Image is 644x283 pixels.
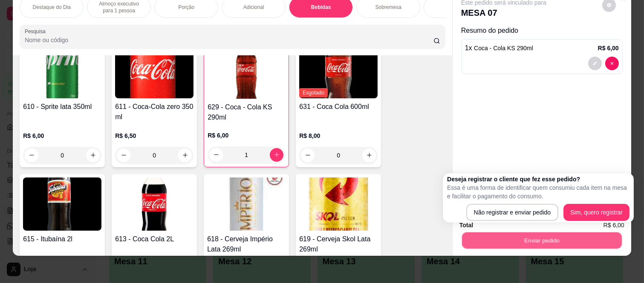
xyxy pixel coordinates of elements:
img: product-image [208,46,285,99]
h4: 611 - Coca-Cola zero 350 ml [115,102,193,122]
h4: 629 - Coca - Cola KS 290ml [208,102,285,123]
input: Pesquisa [25,36,433,44]
button: decrease-product-quantity [605,57,619,70]
p: Porção [178,4,194,11]
p: Resumo do pedido [461,26,623,36]
span: Coca - Cola KS 290ml [474,45,533,51]
img: product-image [23,177,101,231]
h4: 613 - Coca Cola 2L [115,234,193,244]
p: R$ 6,00 [598,44,619,52]
h4: 615 - Itubaína 2l [23,234,101,244]
img: product-image [299,45,378,98]
h4: 618 - Cerveja Império Lata 269ml [207,234,286,254]
p: Almoço executivo para 1 pessoa [94,0,144,14]
button: decrease-product-quantity [301,149,315,162]
p: Adicional [243,4,264,11]
strong: Total [459,222,473,229]
img: product-image [115,45,193,98]
span: R$ 6,00 [604,220,624,230]
p: Sobremesa [375,4,401,11]
p: R$ 6,00 [208,131,285,140]
label: Pesquisa [25,28,49,35]
p: 1 x [465,43,533,53]
img: product-image [207,177,286,231]
img: product-image [115,177,193,231]
p: Essa é uma forma de identificar quem consumiu cada item na mesa e facilitar o pagamento do consumo. [447,183,630,200]
button: decrease-product-quantity [25,149,38,162]
p: Bebidas [311,4,331,11]
button: increase-product-quantity [362,149,376,162]
button: increase-product-quantity [86,149,100,162]
h2: Deseja registrar o cliente que fez esse pedido? [447,175,630,183]
h4: 610 - Sprite lata 350ml [23,102,101,112]
p: Destaque do Dia [33,4,71,11]
p: R$ 6,00 [23,131,101,140]
h4: 619 - Cerveja Skol Lata 269ml [299,234,378,254]
button: decrease-product-quantity [117,149,130,162]
button: Não registrar e enviar pedido [466,204,559,221]
img: product-image [299,177,378,231]
button: increase-product-quantity [270,148,283,162]
img: product-image [23,45,101,98]
button: increase-product-quantity [178,149,192,162]
p: R$ 8,00 [299,131,378,140]
span: Esgotado [299,88,328,97]
button: Sim, quero registrar [563,204,630,221]
p: MESA 07 [461,7,546,19]
p: R$ 6,50 [115,131,193,140]
h4: 631 - Coca Cola 600ml [299,102,378,112]
button: decrease-product-quantity [209,148,223,162]
button: Enviar pedido [462,232,622,249]
button: decrease-product-quantity [588,57,602,70]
